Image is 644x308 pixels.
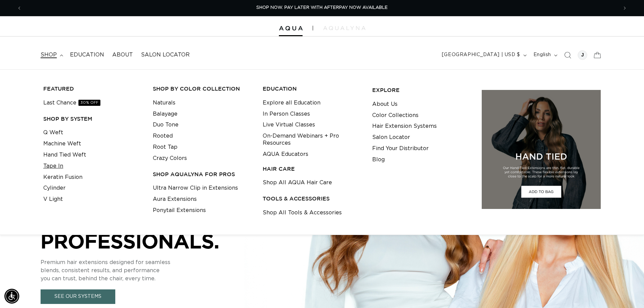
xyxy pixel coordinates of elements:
[263,119,315,131] a: Live Virtual Classes
[263,109,310,120] a: In Person Classes
[533,51,551,58] span: English
[43,115,142,122] h3: SHOP BY SYSTEM
[263,207,342,218] a: Shop All Tools & Accessories
[78,100,100,106] span: 30% OFF
[4,289,19,304] div: Accessibility Menu
[153,183,238,194] a: Ultra Narrow Clip in Extensions
[372,87,471,94] h3: EXPLORE
[153,194,197,205] a: Aura Extensions
[153,85,252,92] h3: Shop by Color Collection
[43,194,63,205] a: V Light
[43,97,100,109] a: Last Chance30% OFF
[153,153,187,164] a: Crazy Colors
[112,51,133,58] span: About
[323,26,365,30] img: aqualyna.com
[263,165,362,172] h3: HAIR CARE
[372,143,429,154] a: Find Your Distributor
[529,49,560,62] button: English
[43,172,82,183] a: Keratin Fusion
[263,131,362,149] a: On-Demand Webinars + Pro Resources
[256,5,388,10] span: SHOP NOW. PAY LATER WITH AFTERPAY NOW AVAILABLE
[108,47,137,63] a: About
[263,149,308,160] a: AQUA Educators
[372,99,398,110] a: About Us
[372,154,385,165] a: Blog
[66,47,108,63] a: Education
[153,171,252,178] h3: Shop AquaLyna for Pros
[43,183,66,194] a: Cylinder
[43,127,63,138] a: Q Weft
[43,138,81,149] a: Machine Weft
[43,161,63,172] a: Tape In
[442,51,520,58] span: [GEOGRAPHIC_DATA] | USD $
[263,97,320,109] a: Explore all Education
[153,131,173,142] a: Rooted
[263,195,362,202] h3: TOOLS & ACCESSORIES
[153,142,177,153] a: Root Tap
[70,51,104,58] span: Education
[153,205,206,216] a: Ponytail Extensions
[41,51,57,58] span: shop
[43,85,142,92] h3: FEATURED
[263,177,332,188] a: Shop All AQUA Hair Care
[263,85,362,92] h3: EDUCATION
[372,132,410,143] a: Salon Locator
[372,110,419,121] a: Color Collections
[560,48,575,63] summary: Search
[438,49,529,62] button: [GEOGRAPHIC_DATA] | USD $
[153,97,175,109] a: Naturals
[153,109,177,120] a: Balayage
[43,149,86,161] a: Hand Tied Weft
[372,121,437,132] a: Hair Extension Systems
[37,47,66,63] summary: shop
[41,258,243,283] p: Premium hair extensions designed for seamless blends, consistent results, and performance you can...
[279,26,303,31] img: Aqua Hair Extensions
[41,289,115,304] a: See Our Systems
[153,119,178,131] a: Duo Tone
[137,47,194,63] a: Salon Locator
[12,2,27,15] button: Previous announcement
[617,2,632,15] button: Next announcement
[141,51,190,58] span: Salon Locator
